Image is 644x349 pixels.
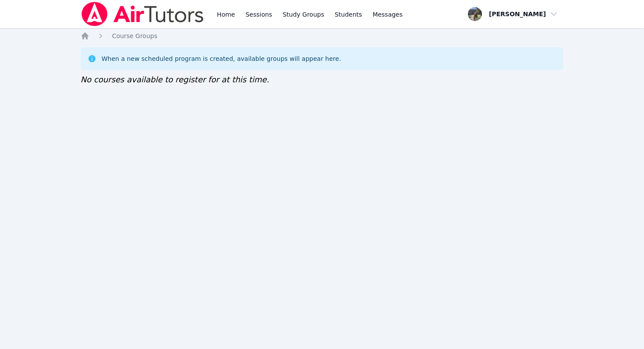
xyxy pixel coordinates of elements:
[102,54,341,63] div: When a new scheduled program is created, available groups will appear here.
[112,32,157,39] span: Course Groups
[81,2,205,26] img: Air Tutors
[372,10,403,19] span: Messages
[81,75,269,84] span: No courses available to register for at this time.
[81,32,564,40] nav: Breadcrumb
[112,32,157,40] a: Course Groups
